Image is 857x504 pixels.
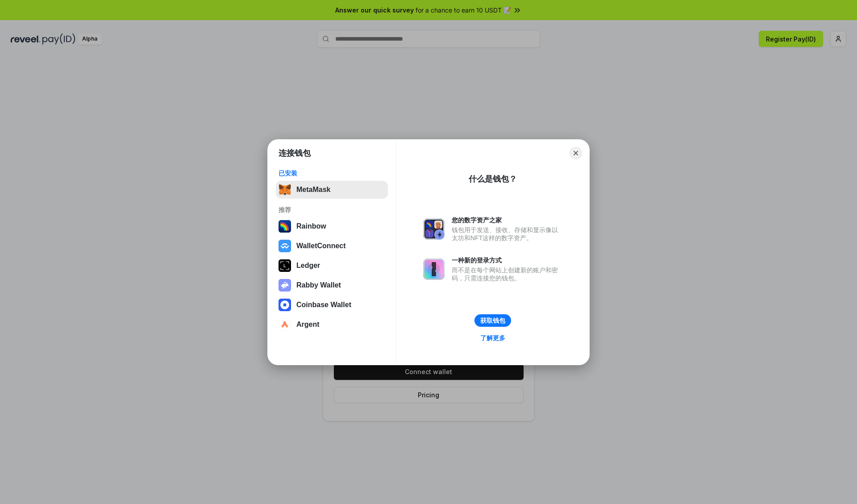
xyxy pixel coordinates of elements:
[296,242,346,250] div: WalletConnect
[279,279,291,292] img: svg+xml,%3Csvg%20xmlns%3D%22http%3A%2F%2Fwww.w3.org%2F2000%2Fsvg%22%20fill%3D%22none%22%20viewBox...
[452,226,562,242] div: 钱包用于发送、接收、存储和显示像以太坊和NFT这样的数字资产。
[279,169,385,177] div: 已安装
[279,240,291,252] img: svg+xml,%3Csvg%20width%3D%2228%22%20height%3D%2228%22%20viewBox%3D%220%200%2028%2028%22%20fill%3D...
[570,147,582,159] button: Close
[452,256,562,264] div: 一种新的登录方式
[279,183,291,196] img: svg+xml,%3Csvg%20fill%3D%22none%22%20height%3D%2233%22%20viewBox%3D%220%200%2035%2033%22%20width%...
[423,218,445,240] img: svg+xml,%3Csvg%20xmlns%3D%22http%3A%2F%2Fwww.w3.org%2F2000%2Fsvg%22%20fill%3D%22none%22%20viewBox...
[469,174,517,184] div: 什么是钱包？
[296,321,320,329] div: Argent
[452,266,562,282] div: 而不是在每个网站上创建新的账户和密码，只需连接您的钱包。
[480,317,505,325] div: 获取钱包
[276,237,388,255] button: WalletConnect
[296,301,351,309] div: Coinbase Wallet
[276,316,388,333] button: Argent
[279,318,291,331] img: svg+xml,%3Csvg%20width%3D%2228%22%20height%3D%2228%22%20viewBox%3D%220%200%2028%2028%22%20fill%3D...
[296,262,320,270] div: Ledger
[276,276,388,294] button: Rabby Wallet
[276,217,388,235] button: Rainbow
[279,220,291,233] img: svg+xml,%3Csvg%20width%3D%22120%22%20height%3D%22120%22%20viewBox%3D%220%200%20120%20120%22%20fil...
[423,258,445,280] img: svg+xml,%3Csvg%20xmlns%3D%22http%3A%2F%2Fwww.w3.org%2F2000%2Fsvg%22%20fill%3D%22none%22%20viewBox...
[296,186,330,194] div: MetaMask
[296,222,326,230] div: Rainbow
[276,296,388,314] button: Coinbase Wallet
[276,257,388,275] button: Ledger
[279,259,291,272] img: svg+xml,%3Csvg%20xmlns%3D%22http%3A%2F%2Fwww.w3.org%2F2000%2Fsvg%22%20width%3D%2228%22%20height%3...
[279,148,311,158] h1: 连接钱包
[475,332,511,344] a: 了解更多
[276,181,388,199] button: MetaMask
[474,314,511,327] button: 获取钱包
[279,299,291,311] img: svg+xml,%3Csvg%20width%3D%2228%22%20height%3D%2228%22%20viewBox%3D%220%200%2028%2028%22%20fill%3D...
[279,206,385,214] div: 推荐
[296,281,341,289] div: Rabby Wallet
[480,334,505,342] div: 了解更多
[452,216,562,224] div: 您的数字资产之家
